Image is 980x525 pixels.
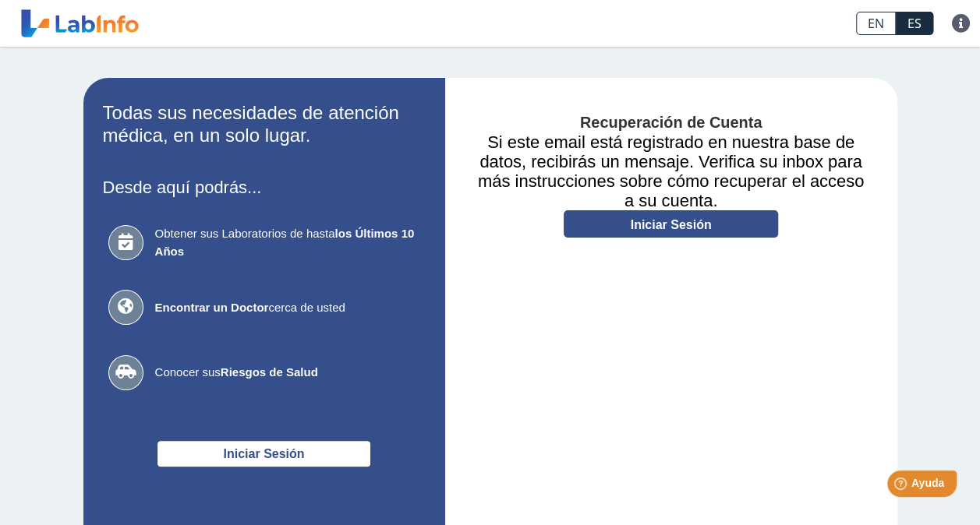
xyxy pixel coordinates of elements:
span: cerca de usted [155,299,420,317]
a: EN [856,12,896,35]
button: Iniciar Sesión [157,440,371,467]
h3: Desde aquí podrás... [103,178,426,197]
a: Iniciar Sesión [564,210,778,238]
h4: Recuperación de Cuenta [469,114,874,132]
b: Riesgos de Salud [221,365,318,379]
b: los Últimos 10 Años [155,227,415,258]
iframe: Help widget launcher [841,464,963,508]
b: Encontrar un Doctor [155,301,269,314]
h2: Todas sus necesidades de atención médica, en un solo lugar. [103,102,426,147]
a: ES [896,12,933,35]
span: Conocer sus [155,364,420,382]
h3: Si este email está registrado en nuestra base de datos, recibirás un mensaje. Verifica su inbox p... [469,132,874,210]
span: Obtener sus Laboratorios de hasta [155,225,420,260]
